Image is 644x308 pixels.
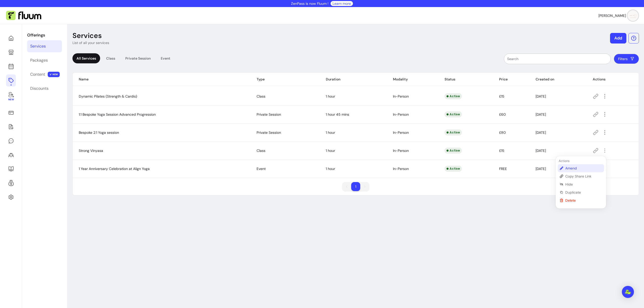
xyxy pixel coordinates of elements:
a: Clients [6,149,16,161]
span: [DATE] [536,94,546,99]
th: Price [493,73,530,86]
span: [DATE] [536,148,546,153]
span: FREE [499,166,507,171]
span: 1 hour 45 mins [326,112,349,117]
span: In-Person [393,112,409,117]
a: My Messages [6,135,16,147]
img: Fluum Logo [6,11,41,20]
li: pagination item 1 active [351,182,360,191]
span: NEW [48,72,60,77]
span: Hide [565,182,602,187]
th: Type [251,73,320,86]
a: Discounts [27,82,62,95]
a: My Page [6,46,16,58]
div: Class [102,53,119,63]
span: Duplicate [565,190,602,195]
th: Modality [387,73,438,86]
div: Open Intercom Messenger [622,286,634,298]
span: 1 hour [326,166,335,171]
div: Event [157,53,174,63]
a: My Co-Founder [6,89,16,105]
p: Services [72,31,102,40]
span: 1 hour [326,130,335,135]
span: Strong Vinyasa [79,148,103,153]
th: Duration [320,73,387,86]
div: Packages [30,57,48,63]
span: In-Person [393,148,409,153]
span: [DATE] [536,130,546,135]
span: In-Person [393,94,409,99]
span: Dynamic Pilates (Strength & Cardio) [79,94,137,99]
a: Resources [6,163,16,175]
span: Private Session [257,130,281,135]
a: Services [27,40,62,52]
th: Status [438,73,493,86]
div: Private Session [121,53,155,63]
span: Actions [558,159,570,163]
span: Event [257,166,266,171]
p: Offerings [27,32,62,38]
div: Active [445,93,462,99]
span: Class [257,94,265,99]
span: Private Session [257,112,281,117]
span: £80 [499,130,506,135]
span: Class [257,148,265,153]
span: 1 Year Anniversary Celebration at Align Yoga [79,166,150,171]
span: In-Person [393,130,409,135]
a: Packages [27,54,62,66]
a: Home [6,32,16,44]
nav: pagination navigation [340,180,372,194]
span: [DATE] [536,166,546,171]
a: Waivers [6,121,16,133]
a: Refer & Earn [6,177,16,189]
span: [PERSON_NAME] [598,13,626,18]
a: Sales [6,107,16,119]
th: Created on [530,73,587,86]
div: Active [445,166,462,172]
img: avatar [628,11,638,21]
span: £15 [499,94,504,99]
span: [DATE] [536,112,546,117]
a: Content [27,68,62,80]
span: Bespoke 2:1 Yoga session [79,130,119,135]
div: Active [445,111,462,117]
a: Calendar [6,60,16,72]
a: Offerings [6,74,16,86]
th: Actions [587,73,639,86]
span: Copy Share Link [565,174,602,179]
span: 1:1 Bespoke Yoga Session Advanced Progression [79,112,156,117]
span: New [8,98,14,101]
a: Settings [6,191,16,203]
span: 1 hour [326,148,335,153]
div: Services [30,43,46,49]
span: 1 hour [326,94,335,99]
span: In-Person [393,166,409,171]
span: Delete [565,198,602,203]
span: £15 [499,148,504,153]
p: List of all your services [72,40,109,45]
div: Active [445,129,462,136]
div: Active [445,148,462,154]
input: Search [507,56,608,61]
div: Content [30,71,45,77]
button: Filters [614,54,639,64]
span: £60 [499,112,506,117]
a: Learn more [333,1,351,6]
span: Amend [565,166,602,171]
th: Name [73,73,251,86]
div: Discounts [30,85,49,92]
button: Add [610,33,626,43]
div: All Services [72,53,100,63]
p: ZenPass is now Fluum ! [291,1,329,6]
